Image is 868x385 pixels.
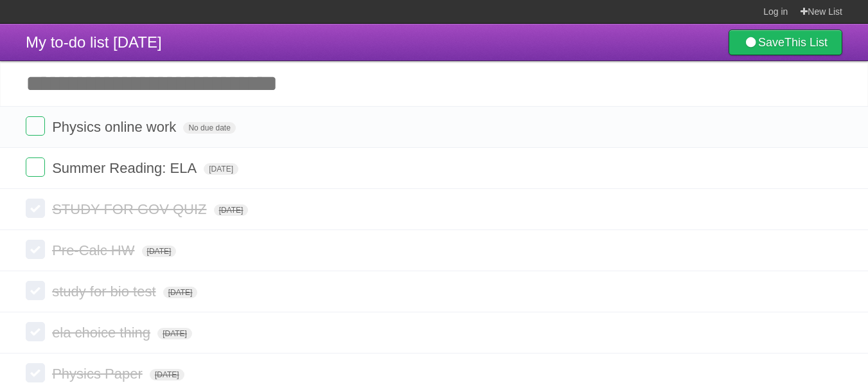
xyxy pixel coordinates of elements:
label: Done [26,322,45,341]
span: Summer Reading: ELA [52,160,200,176]
span: [DATE] [142,246,177,257]
label: Done [26,240,45,259]
span: STUDY FOR GOV QUIZ [52,201,209,217]
span: Physics online work [52,119,179,135]
label: Done [26,199,45,218]
span: [DATE] [214,204,249,216]
span: [DATE] [204,163,238,175]
span: [DATE] [150,369,184,381]
span: study for bio test [52,283,159,300]
label: Done [26,363,45,382]
span: [DATE] [163,287,198,298]
label: Done [26,157,45,177]
span: [DATE] [157,328,192,339]
span: ela choice thing [52,325,154,341]
b: This List [784,36,828,49]
span: My to-do list [DATE] [26,33,162,51]
a: SaveThis List [729,30,842,55]
span: Pre-Calc HW [52,242,137,258]
span: Physics Paper [52,366,146,382]
label: Done [26,281,45,300]
span: No due date [183,122,235,134]
label: Done [26,116,45,136]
